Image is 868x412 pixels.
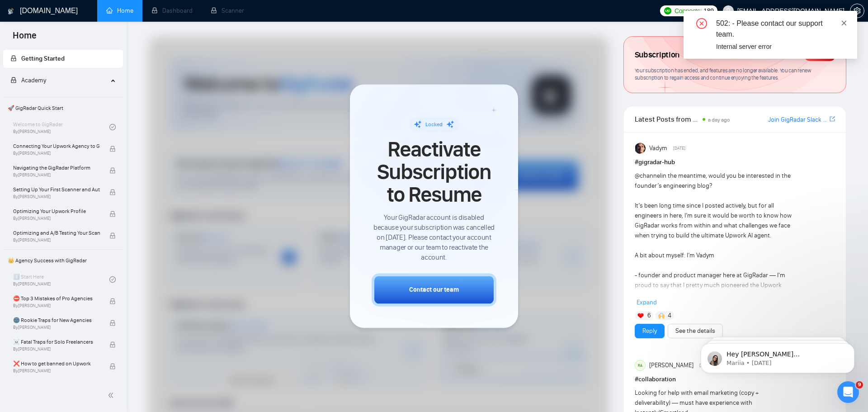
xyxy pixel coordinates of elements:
a: Join GigRadar Slack Community [768,115,828,125]
span: @channel [635,172,661,180]
p: Message from Mariia, sent 2w ago [39,35,156,43]
span: lock [109,363,116,369]
span: Getting Started [21,55,65,62]
span: 4 [668,311,671,320]
span: 9 [856,381,863,388]
span: 👑 Agency Success with GigRadar [4,251,122,270]
span: [DATE] [673,144,685,152]
span: lock [109,146,116,152]
img: logo [8,4,14,19]
span: Connecting Your Upwork Agency to GigRadar [13,142,100,151]
span: lock [10,77,17,83]
span: Your GigRadar account is disabled because your subscription was cancelled on [DATE]. Please conta... [372,213,496,262]
span: Hey [PERSON_NAME][EMAIL_ADDRESS][DOMAIN_NAME], Looks like your Upwork agency HubsPlanet ran out o... [39,26,155,150]
a: See the details [675,326,715,336]
a: Reply [642,326,657,336]
span: close [841,20,847,26]
button: setting [850,4,864,18]
span: By [PERSON_NAME] [13,346,100,352]
span: Optimizing and A/B Testing Your Scanner for Better Results [13,228,100,237]
span: Your subscription has ended, and features are no longer available. You can renew subscription to ... [635,67,811,81]
span: 189 [703,6,713,16]
span: lock [109,167,116,174]
span: check-circle [109,124,116,130]
span: Connects: [675,6,702,16]
span: Subscription [635,47,679,63]
span: By [PERSON_NAME] [13,237,100,243]
div: Contact our team [409,285,459,294]
span: lock [109,211,116,217]
span: Navigating the GigRadar Platform [13,163,100,172]
span: Home [5,29,44,48]
span: a day ago [708,117,730,123]
span: lock [109,189,116,195]
span: Latest Posts from the GigRadar Community [635,114,700,125]
span: [PERSON_NAME] [649,360,693,370]
span: lock [109,341,116,348]
img: Vadym [635,143,646,154]
span: By [PERSON_NAME] [13,151,100,156]
span: setting [850,7,864,14]
span: By [PERSON_NAME] [13,172,100,178]
img: upwork-logo.png [664,7,671,14]
button: See the details [668,324,723,338]
iframe: Intercom live chat [837,381,859,403]
div: 502: - Please contact our support team. [716,18,846,40]
span: 🚀 GigRadar Quick Start [4,99,122,117]
li: Getting Started [3,50,123,68]
span: By [PERSON_NAME] [13,325,100,330]
span: Locked [425,121,443,128]
a: setting [850,7,864,14]
span: By [PERSON_NAME] [13,194,100,199]
span: user [725,8,731,14]
span: ☠️ Fatal Traps for Solo Freelancers [13,337,100,346]
span: By [PERSON_NAME] [13,216,100,221]
button: Reply [635,324,665,338]
button: Contact our team [372,273,496,306]
span: 6 [647,311,651,320]
span: Academy [10,76,46,84]
span: lock [10,55,17,62]
span: Expand [637,298,657,306]
span: lock [109,298,116,304]
span: Vadym [649,143,667,153]
h1: # collaboration [635,374,835,384]
span: By [PERSON_NAME] [13,368,100,374]
div: RA [635,360,645,370]
div: Internal server error [716,42,846,52]
span: export [830,115,835,123]
a: export [830,115,835,123]
span: close-circle [696,18,707,29]
span: Optimizing Your Upwork Profile [13,207,100,216]
span: ❌ How to get banned on Upwork [13,359,100,368]
span: By [PERSON_NAME] [13,303,100,308]
span: Academy [21,76,46,84]
h1: # gigradar-hub [635,157,835,167]
span: double-left [108,391,117,400]
span: ⛔ Top 3 Mistakes of Pro Agencies [13,294,100,303]
img: 🙌 [658,313,665,319]
span: 🌚 Rookie Traps for New Agencies [13,316,100,325]
span: Setting Up Your First Scanner and Auto-Bidder [13,185,100,194]
span: Reactivate Subscription to Resume [372,138,496,206]
img: ❤️ [637,313,644,319]
span: check-circle [109,276,116,283]
a: homeHome [106,7,133,14]
iframe: Intercom notifications message [687,324,868,388]
span: lock [109,320,116,326]
span: lock [109,232,116,239]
